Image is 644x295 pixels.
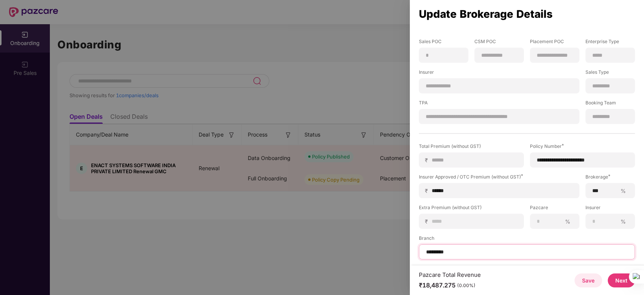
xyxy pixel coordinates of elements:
div: Policy Number [530,143,635,149]
label: Sales Type [585,69,635,78]
div: Update Brokerage Details [419,10,635,18]
button: Next [608,273,635,287]
label: Total Premium (without GST) [419,143,524,152]
span: % [562,218,573,225]
span: ₹ [425,157,431,164]
div: (0.00%) [457,283,476,289]
label: Sales POC [419,38,468,48]
span: ₹ [425,218,431,225]
label: Booking Team [585,99,635,109]
label: Pazcare [530,204,579,214]
div: Insurer Approved / OTC Premium (without GST) [419,174,579,180]
label: Insurer [419,69,579,78]
label: Branch [419,235,635,244]
div: Brokerage [585,174,635,180]
label: CSM POC [474,38,524,48]
span: ₹ [425,187,431,194]
label: Enterprise Type [585,38,635,48]
label: Extra Premium (without GST) [419,204,524,214]
div: ₹18,487.275 [419,281,481,289]
button: Save [575,273,602,287]
div: Pazcare Total Revenue [419,271,481,278]
label: Placement POC [530,38,579,48]
span: % [618,187,629,194]
span: % [618,218,629,225]
label: Insurer [585,204,635,214]
label: TPA [419,99,579,109]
